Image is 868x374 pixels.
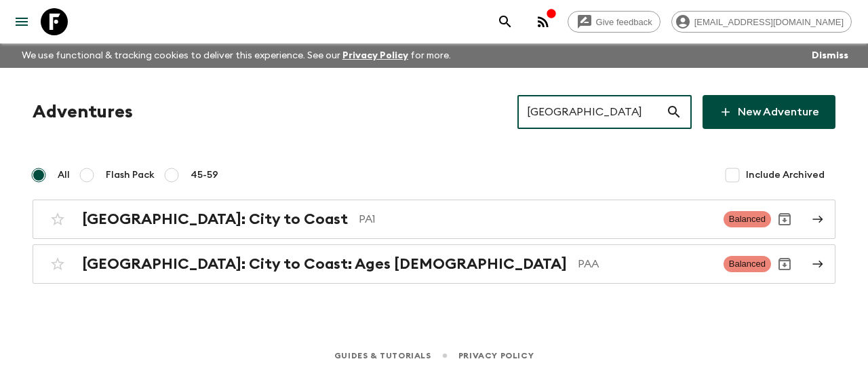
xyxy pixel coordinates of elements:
[458,348,534,363] a: Privacy Policy
[33,200,835,239] a: [GEOGRAPHIC_DATA]: City to CoastPA1BalancedArchive
[724,256,771,272] span: Balanced
[8,8,35,35] button: menu
[771,250,798,278] button: Archive
[703,95,835,129] a: New Adventure
[578,256,713,272] p: PAA
[82,210,348,228] h2: [GEOGRAPHIC_DATA]: City to Coast
[191,168,218,182] span: 45-59
[58,168,70,182] span: All
[106,168,155,182] span: Flash Pack
[771,206,798,233] button: Archive
[359,211,713,227] p: PA1
[568,11,660,33] a: Give feedback
[342,51,408,60] a: Privacy Policy
[492,8,519,35] button: search adventures
[16,43,456,68] p: We use functional & tracking cookies to deliver this experience. See our for more.
[687,17,851,27] span: [EMAIL_ADDRESS][DOMAIN_NAME]
[33,244,835,284] a: [GEOGRAPHIC_DATA]: City to Coast: Ages [DEMOGRAPHIC_DATA]PAABalancedArchive
[671,11,852,33] div: [EMAIL_ADDRESS][DOMAIN_NAME]
[82,255,567,273] h2: [GEOGRAPHIC_DATA]: City to Coast: Ages [DEMOGRAPHIC_DATA]
[746,168,825,182] span: Include Archived
[808,46,852,65] button: Dismiss
[589,17,660,27] span: Give feedback
[334,348,431,363] a: Guides & Tutorials
[517,93,666,131] input: e.g. AR1, Argentina
[724,211,771,227] span: Balanced
[33,98,133,126] h1: Adventures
